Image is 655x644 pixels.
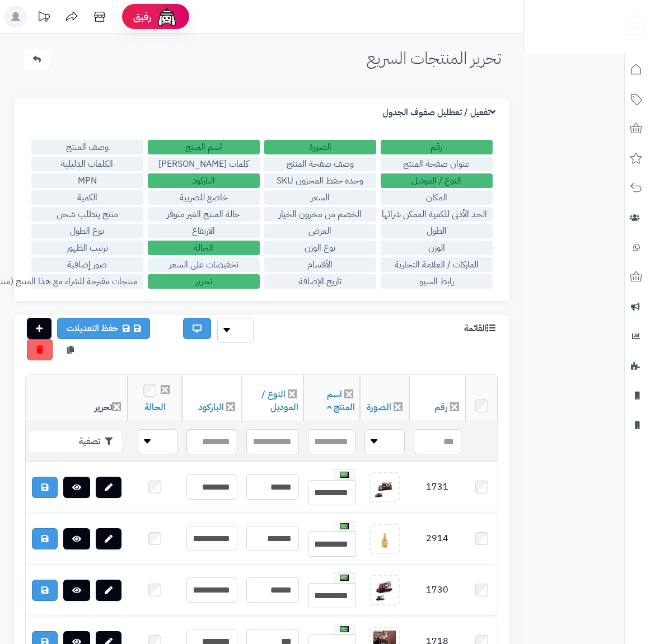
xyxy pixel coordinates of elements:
[148,140,260,154] label: اسم المنتج
[340,523,349,529] img: العربية
[409,565,466,616] td: 1730
[31,224,143,238] label: نوع الطول
[434,401,448,414] a: رقم
[264,190,376,205] label: السعر
[340,575,349,581] img: العربية
[340,626,349,632] img: العربية
[148,190,260,205] label: خاضع للضريبة
[264,224,376,238] label: العرض
[264,257,376,272] label: الأقسام
[29,431,121,452] button: تصفية
[148,274,260,289] label: تحرير
[381,207,493,222] label: الحد الأدنى للكمية الممكن شرائها
[31,157,143,171] label: الكلمات الدليلية
[148,157,260,171] label: كلمات [PERSON_NAME]
[30,6,58,31] a: تحديثات المنصة
[381,173,493,188] label: النوع / الموديل
[382,107,498,118] h3: تفعيل / تعطليل صفوف الجدول
[381,274,493,289] label: رابط السيو
[31,274,143,289] label: منتجات مقترحة للشراء مع هذا المنتج (منتجات تُشترى معًا)
[264,140,376,154] label: الصورة
[381,157,493,171] label: عنوان صفحة المنتج
[148,224,260,238] label: الارتفاع
[464,323,498,334] h3: القائمة
[409,462,466,513] td: 1731
[133,10,151,23] span: رفيق
[340,472,349,478] img: العربية
[264,207,376,222] label: الخصم من مخزون الخيار
[261,388,298,414] a: النوع / الموديل
[156,6,178,28] img: ai-face.png
[264,274,376,289] label: تاريخ الإضافة
[264,157,376,171] label: وصف صفحة المنتج
[381,224,493,238] label: الطول
[57,318,150,339] a: حفظ التعديلات
[327,388,355,414] a: اسم المنتج
[31,173,143,188] label: MPN
[148,241,260,255] label: الحالة
[148,173,260,188] label: الباركود
[381,241,493,255] label: الوزن
[31,190,143,205] label: الكمية
[381,257,493,272] label: الماركات / العلامة التجارية
[367,49,501,67] h1: تحرير المنتجات السريع
[26,375,128,422] th: تحرير
[31,140,143,154] label: وصف المنتج
[381,190,493,205] label: المكان
[367,401,391,414] a: الصورة
[381,140,493,154] label: رقم
[617,8,644,36] img: logo
[198,401,224,414] a: الباركود
[144,401,166,414] a: الحالة
[264,241,376,255] label: نوع الوزن
[31,241,143,255] label: ترتيب الظهور
[264,173,376,188] label: وحده حفظ المخزون SKU
[31,207,143,222] label: منتج يتطلب شحن
[148,257,260,272] label: تخفيضات على السعر
[31,257,143,272] label: صور إضافية
[148,207,260,222] label: حالة المنتج الغير متوفر
[409,514,466,565] td: 2914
